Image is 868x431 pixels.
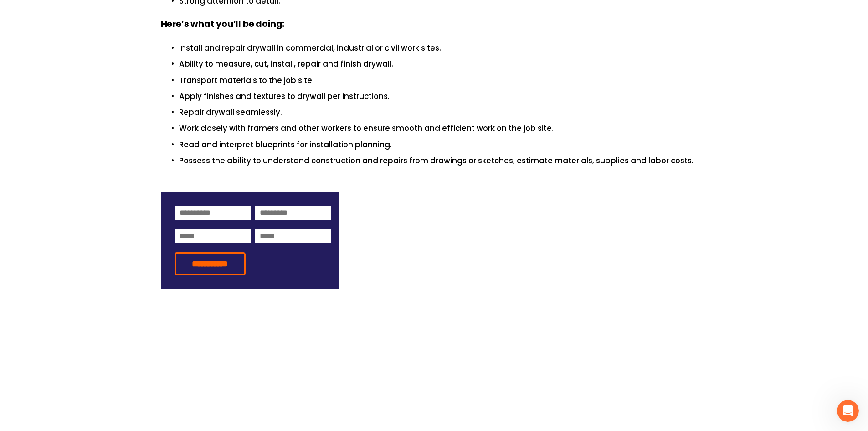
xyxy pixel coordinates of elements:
p: Repair drywall seamlessly. [179,106,708,119]
p: Install and repair drywall in commercial, industrial or civil work sites. [179,42,708,54]
p: Work closely with framers and other workers to ensure smooth and efficient work on the job site. [179,122,708,135]
p: Read and interpret blueprints for installation planning. [179,139,708,151]
iframe: Intercom live chat [837,400,859,422]
p: Apply finishes and textures to drywall per instructions. [179,90,708,103]
strong: Here’s what you’ll be doing: [161,17,285,32]
p: Transport materials to the job site. [179,74,708,87]
p: Ability to measure, cut, install, repair and finish drywall. [179,58,708,70]
p: Possess the ability to understand construction and repairs from drawings or sketches, estimate ma... [179,155,708,167]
